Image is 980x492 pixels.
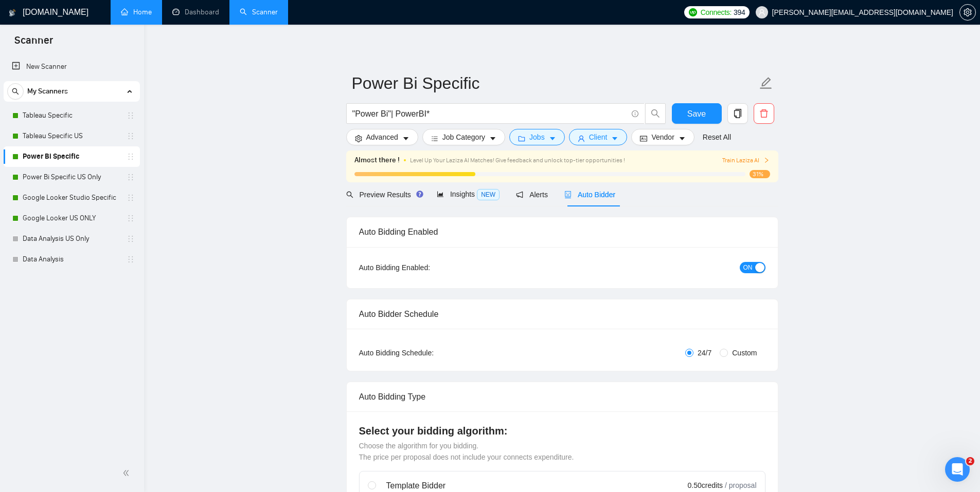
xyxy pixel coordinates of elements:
[6,33,61,54] span: Scanner
[763,157,770,163] span: right
[402,135,409,142] span: caret-down
[759,77,773,90] span: edit
[631,129,694,145] button: idcardVendorcaret-down
[122,468,133,478] span: double-left
[346,129,418,145] button: settingAdvancedcaret-down
[354,155,400,166] span: Almost there !
[632,110,638,117] span: info-circle
[734,7,745,18] span: 394
[725,480,756,490] span: / proposal
[589,131,608,143] span: Client
[23,105,120,126] a: Tableau Specific
[415,190,424,199] div: Tooltip anchor
[611,135,618,142] span: caret-down
[727,103,748,124] button: copy
[758,9,765,16] span: user
[127,153,135,161] span: holder
[509,129,565,145] button: folderJobscaret-down
[27,81,68,102] span: My Scanners
[516,191,548,199] span: Alerts
[564,191,572,198] span: robot
[352,107,627,120] input: Search Freelance Jobs...
[578,135,585,142] span: user
[127,194,135,202] span: holder
[359,442,574,461] span: Choose the algorithm for you bidding. The price per proposal does not include your connects expen...
[728,109,747,118] span: copy
[689,8,697,16] img: upwork-logo.png
[728,347,761,358] span: Custom
[410,157,625,164] span: Level Up Your Laziza AI Matches! Give feedback and unlock top-tier opportunities !
[743,262,753,273] span: ON
[23,208,120,229] a: Google Looker US ONLY
[966,457,974,465] span: 2
[754,103,774,124] button: delete
[12,56,132,77] a: New Scanner
[359,262,494,273] div: Auto Bidding Enabled:
[549,135,556,142] span: caret-down
[4,81,140,270] li: My Scanners
[127,111,135,120] span: holder
[722,156,770,165] button: Train Laziza AI
[442,131,485,143] span: Job Category
[701,7,732,18] span: Connects:
[529,131,545,143] span: Jobs
[359,299,765,329] div: Auto Bidder Schedule
[754,109,774,118] span: delete
[750,170,770,178] span: 31%
[688,480,723,491] span: 0.50 credits
[23,249,120,270] a: Data Analysis
[121,8,152,16] a: homeHome
[127,214,135,222] span: holder
[489,135,496,142] span: caret-down
[7,83,24,100] button: search
[23,146,120,167] a: Power Bi Specific
[703,131,731,143] a: Reset All
[477,189,500,200] span: NEW
[346,191,353,198] span: search
[8,88,23,95] span: search
[959,8,976,16] a: setting
[431,135,438,142] span: bars
[359,347,494,358] div: Auto Bidding Schedule:
[645,103,666,124] button: search
[240,8,278,16] a: searchScanner
[346,191,420,199] span: Preview Results
[569,129,628,145] button: userClientcaret-down
[127,173,135,181] span: holder
[679,135,686,142] span: caret-down
[352,70,757,96] input: Scanner name...
[687,107,706,120] span: Save
[127,235,135,243] span: holder
[359,382,765,411] div: Auto Bidding Type
[355,135,362,142] span: setting
[23,187,120,208] a: Google Looker Studio Specific
[359,217,765,247] div: Auto Bidding Enabled
[960,8,975,16] span: setting
[127,132,135,140] span: holder
[646,109,665,118] span: search
[518,135,525,142] span: folder
[945,457,970,482] iframe: Intercom live chat
[9,5,16,21] img: logo
[651,131,674,143] span: Vendor
[959,4,976,21] button: setting
[672,103,722,124] button: Save
[422,129,505,145] button: barsJob Categorycaret-down
[437,191,444,198] span: area-chart
[693,347,716,358] span: 24/7
[516,191,523,198] span: notification
[23,229,120,249] a: Data Analysis US Only
[23,167,120,187] a: Power Bi Specific US Only
[172,8,219,16] a: dashboardDashboard
[437,190,500,198] span: Insights
[366,131,398,143] span: Advanced
[640,135,647,142] span: idcard
[564,191,615,199] span: Auto Bidder
[386,480,625,492] div: Template Bidder
[23,126,120,146] a: Tableau Specific US
[359,424,765,438] h4: Select your bidding algorithm:
[4,56,140,77] li: New Scanner
[127,255,135,263] span: holder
